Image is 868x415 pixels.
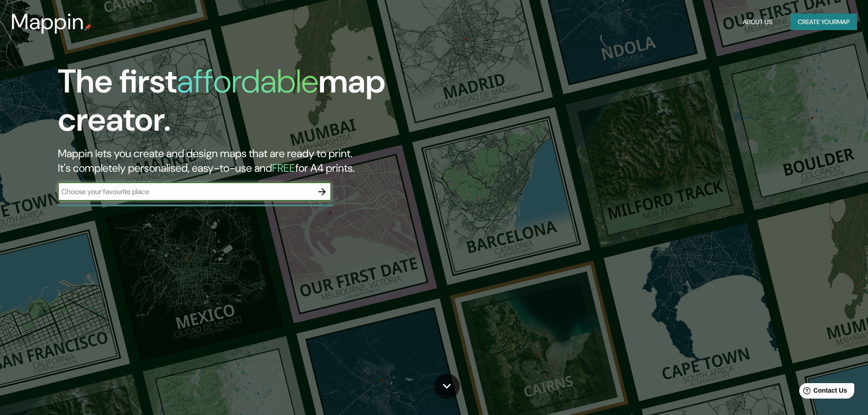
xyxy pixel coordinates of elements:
img: mappin-pin [84,24,92,31]
h5: FREE [272,161,295,175]
h1: The first map creator. [58,62,492,146]
iframe: Help widget launcher [787,379,858,405]
button: About Us [739,14,776,31]
h3: Mappin [11,9,84,35]
h1: affordable [177,60,318,102]
h2: Mappin lets you create and design maps that are ready to print. It's completely personalised, eas... [58,146,492,175]
input: Choose your favourite place [58,186,313,197]
button: Create yourmap [791,14,857,31]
